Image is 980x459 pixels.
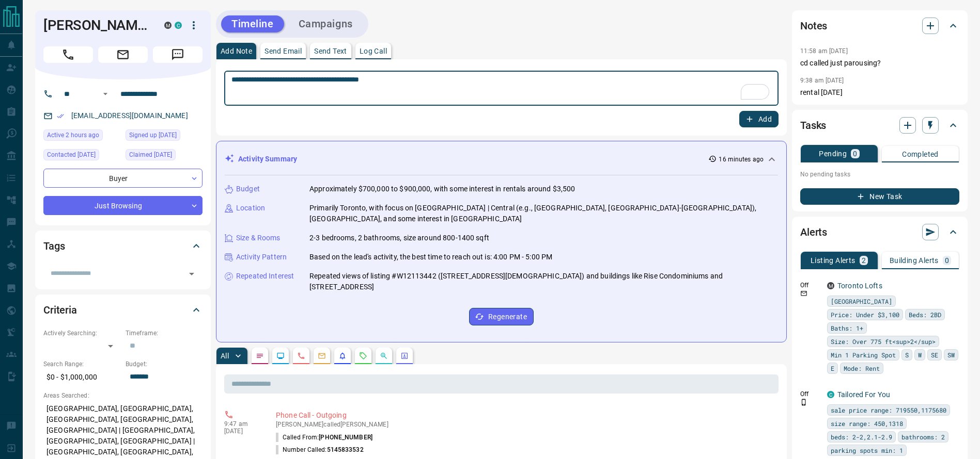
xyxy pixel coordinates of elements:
[800,77,844,84] p: 9:38 am [DATE]
[831,296,892,306] span: [GEOGRAPHIC_DATA]
[43,234,203,258] div: Tags
[224,420,260,428] p: 9:47 am
[47,150,96,160] span: Contacted [DATE]
[800,188,959,205] button: New Task
[800,224,827,240] h2: Alerts
[800,281,821,290] p: Off
[827,391,834,398] div: condos.ca
[276,410,774,421] p: Phone Call - Outgoing
[276,445,364,454] p: Number Called:
[221,15,284,32] button: Timeline
[43,17,149,34] h1: [PERSON_NAME]
[309,252,552,263] p: Based on the lead's activity, the best time to reach out is: 4:00 PM - 5:00 PM
[276,352,285,360] svg: Lead Browsing Activity
[43,298,203,322] div: Criteria
[909,309,941,320] span: Beds: 2BD
[469,308,534,325] button: Regenerate
[236,203,265,214] p: Location
[800,13,959,38] div: Notes
[890,257,939,264] p: Building Alerts
[338,352,347,360] svg: Listing Alerts
[918,350,922,360] span: W
[126,129,203,144] div: Fri Jul 27 2018
[800,290,807,297] svg: Email
[126,359,203,369] p: Budget:
[800,389,821,399] p: Off
[43,169,203,188] div: Buyer
[844,363,880,373] span: Mode: Rent
[265,47,302,55] p: Send Email
[47,130,99,140] span: Active 2 hours ago
[43,149,120,163] div: Wed Jul 09 2025
[831,323,863,333] span: Baths: 1+
[221,352,229,359] p: All
[819,150,847,157] p: Pending
[236,271,294,282] p: Repeated Interest
[831,309,899,320] span: Price: Under $3,100
[800,220,959,244] div: Alerts
[931,350,938,360] span: SE
[153,46,203,63] span: Message
[221,47,252,55] p: Add Note
[43,129,120,144] div: Tue Sep 16 2025
[901,432,945,442] span: bathrooms: 2
[309,271,778,292] p: Repeated views of listing #W12113442 ([STREET_ADDRESS][DEMOGRAPHIC_DATA]) and buildings like Rise...
[43,302,77,318] h2: Criteria
[902,151,939,158] p: Completed
[314,47,347,55] p: Send Text
[719,155,764,164] p: 16 minutes ago
[831,432,892,442] span: beds: 2-2,2.1-2.9
[236,233,281,243] p: Size & Rooms
[43,46,93,63] span: Call
[831,445,903,455] span: parking spots min: 1
[800,113,959,138] div: Tasks
[800,167,959,182] p: No pending tasks
[43,391,203,400] p: Areas Searched:
[43,196,203,215] div: Just Browsing
[225,150,778,169] div: Activity Summary16 minutes ago
[739,111,779,127] button: Add
[256,352,264,360] svg: Notes
[831,336,936,347] span: Size: Over 775 ft<sup>2</sup>
[236,184,260,194] p: Budget
[164,22,172,29] div: mrloft.ca
[837,282,882,290] a: Toronto Lofts
[945,257,949,264] p: 0
[288,15,363,32] button: Campaigns
[43,329,120,338] p: Actively Searching:
[811,257,855,264] p: Listing Alerts
[238,154,297,165] p: Activity Summary
[800,18,827,34] h2: Notes
[43,369,120,386] p: $0 - $1,000,000
[297,352,305,360] svg: Calls
[853,150,857,157] p: 0
[276,421,774,428] p: [PERSON_NAME] called [PERSON_NAME]
[831,418,903,429] span: size range: 450,1318
[800,399,807,406] svg: Push Notification Only
[380,352,388,360] svg: Opportunities
[236,252,287,263] p: Activity Pattern
[359,352,367,360] svg: Requests
[276,433,372,442] p: Called From:
[43,359,120,369] p: Search Range:
[947,350,955,360] span: SW
[224,428,260,435] p: [DATE]
[319,434,372,441] span: [PHONE_NUMBER]
[126,329,203,338] p: Timeframe:
[318,352,326,360] svg: Emails
[43,238,65,254] h2: Tags
[360,47,387,55] p: Log Call
[71,111,188,120] a: [EMAIL_ADDRESS][DOMAIN_NAME]
[400,352,409,360] svg: Agent Actions
[99,88,112,100] button: Open
[827,282,834,289] div: mrloft.ca
[175,22,182,29] div: condos.ca
[800,117,826,134] h2: Tasks
[837,390,890,399] a: Tailored For You
[57,112,64,120] svg: Email Verified
[831,363,834,373] span: E
[831,405,946,415] span: sale price range: 719550,1175680
[129,130,177,140] span: Signed up [DATE]
[98,46,148,63] span: Email
[800,87,959,98] p: rental [DATE]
